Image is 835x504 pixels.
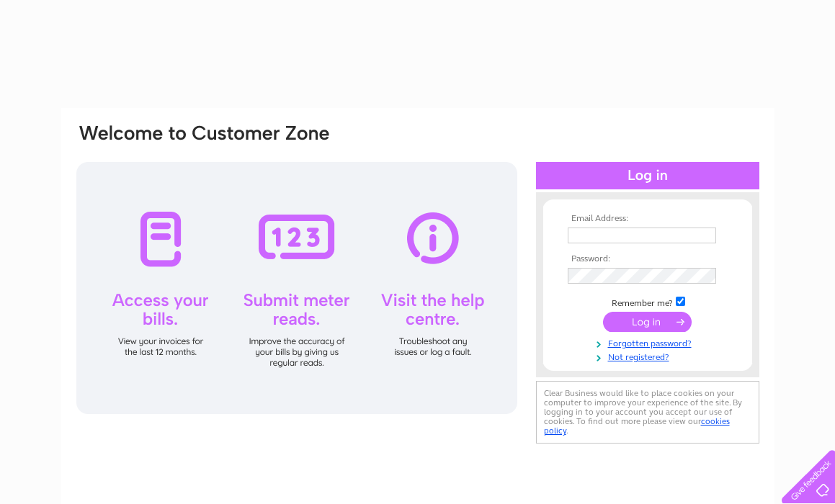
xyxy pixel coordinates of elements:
a: Not registered? [568,349,731,363]
div: Clear Business would like to place cookies on your computer to improve your experience of the sit... [536,381,759,444]
input: Submit [603,312,692,332]
a: Forgotten password? [568,336,731,349]
td: Remember me? [564,294,731,309]
th: Email Address: [564,214,731,224]
th: Password: [564,254,731,264]
a: cookies policy [544,416,730,436]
